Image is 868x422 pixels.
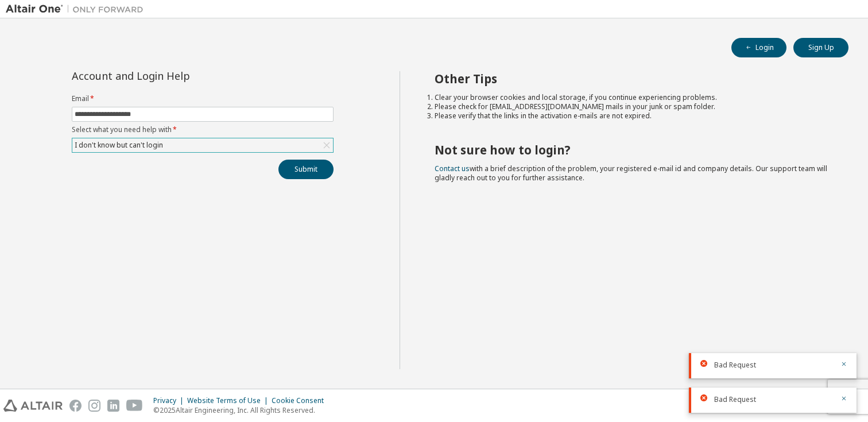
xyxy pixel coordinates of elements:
div: Website Terms of Use [187,396,272,405]
li: Clear your browser cookies and local storage, if you continue experiencing problems. [435,93,828,102]
img: facebook.svg [69,400,82,412]
span: Bad Request [714,361,756,370]
div: Privacy [153,396,187,405]
button: Sign Up [793,38,848,57]
button: Submit [278,160,334,179]
img: instagram.svg [88,400,100,412]
div: I don't know but can't login [72,138,333,152]
li: Please verify that the links in the activation e-mails are not expired. [435,111,828,121]
button: Login [731,38,786,57]
div: I don't know but can't login [73,139,165,152]
a: Contact us [435,164,470,173]
img: Altair One [6,3,149,15]
label: Select what you need help with [72,125,334,134]
span: with a brief description of the problem, your registered e-mail id and company details. Our suppo... [435,164,827,183]
span: Bad Request [714,395,756,404]
h2: Other Tips [435,71,828,86]
h2: Not sure how to login? [435,142,828,157]
label: Email [72,94,334,103]
div: Account and Login Help [72,71,281,80]
img: youtube.svg [126,400,143,412]
div: Cookie Consent [272,396,331,405]
li: Please check for [EMAIL_ADDRESS][DOMAIN_NAME] mails in your junk or spam folder. [435,102,828,111]
img: altair_logo.svg [3,400,63,412]
img: linkedin.svg [107,400,119,412]
p: © 2025 Altair Engineering, Inc. All Rights Reserved. [153,405,331,415]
